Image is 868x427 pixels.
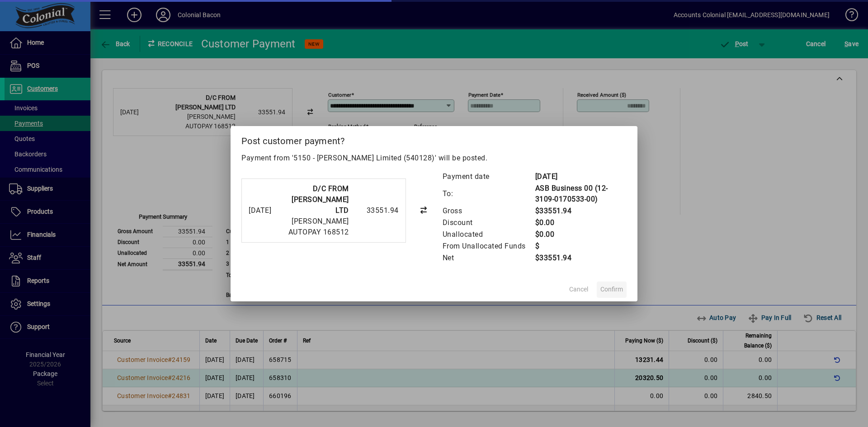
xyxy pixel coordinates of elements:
[535,240,627,252] td: $
[231,126,637,152] h2: Post customer payment?
[535,217,627,229] td: $0.00
[442,171,535,183] td: Payment date
[249,205,271,216] div: [DATE]
[442,217,535,229] td: Discount
[442,205,535,217] td: Gross
[442,240,535,252] td: From Unallocated Funds
[535,171,627,183] td: [DATE]
[535,252,627,264] td: $33551.94
[288,217,349,236] span: [PERSON_NAME] AUTOPAY 168512
[535,229,627,240] td: $0.00
[292,184,349,215] strong: D/C FROM [PERSON_NAME] LTD
[442,183,535,205] td: To:
[442,252,535,264] td: Net
[354,205,399,216] div: 33551.94
[535,205,627,217] td: $33551.94
[535,183,627,205] td: ASB Business 00 (12-3109-0170533-00)
[442,229,535,240] td: Unallocated
[241,153,627,164] p: Payment from '5150 - [PERSON_NAME] Limited (540128)' will be posted.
